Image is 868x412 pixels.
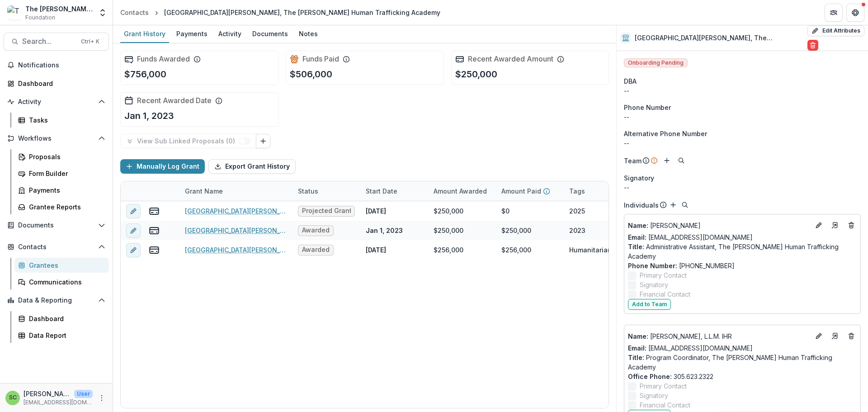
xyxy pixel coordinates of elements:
button: Open entity switcher [96,4,109,22]
a: Communications [14,275,109,289]
div: Start Date [360,186,403,196]
button: Add [661,155,672,166]
a: Go to contact [828,329,842,343]
a: [GEOGRAPHIC_DATA][PERSON_NAME] Human Traffic Academy-2022 [185,245,287,255]
span: Financial Contact [640,400,690,410]
a: [GEOGRAPHIC_DATA][PERSON_NAME] Human Traffic Academy - 2025 [185,206,287,216]
button: view-payments [149,206,160,217]
a: Name: [PERSON_NAME] [628,221,810,230]
button: Open Contacts [4,240,109,254]
div: Dashboard [29,314,102,323]
button: Deletes [846,220,857,231]
a: Dashboard [4,76,109,91]
div: $250,000 [501,226,531,235]
span: Data & Reporting [18,297,94,304]
div: $250,000 [434,226,463,235]
div: Humanitarian Assistance,Animal Welfare,2022 [569,245,626,255]
span: Phone Number : [628,262,677,270]
button: Edit [813,220,824,231]
div: Grant Name [179,181,292,201]
p: [PERSON_NAME] [24,389,71,398]
p: [PERSON_NAME], L.L.M. IHR [628,331,810,341]
div: Grantees [29,260,102,270]
a: Grantee Reports [14,199,109,214]
span: Title : [628,243,644,251]
div: [GEOGRAPHIC_DATA][PERSON_NAME], The [PERSON_NAME] Human Trafficking Academy [164,8,440,17]
button: Search... [4,33,109,51]
div: -- [624,112,861,122]
span: Email: [628,344,646,352]
button: edit [126,223,141,238]
button: Get Help [846,4,864,22]
p: 305.623.2322 [628,372,857,381]
a: Dashboard [14,311,109,326]
span: Activity [18,98,94,106]
div: -- [624,86,861,95]
p: -- [624,138,861,148]
button: Manually Log Grant [120,159,205,174]
div: Activity [215,27,245,40]
div: Tasks [29,115,102,125]
div: Data Report [29,331,102,340]
div: Contacts [120,8,149,17]
span: Signatory [624,173,654,183]
div: Grant History [120,27,169,40]
p: Jan 1, 2023 [366,226,403,235]
span: Notifications [18,62,105,69]
p: [DATE] [366,245,386,255]
button: view-payments [149,225,160,236]
span: Primary Contact [640,381,687,391]
div: Tags [564,181,632,201]
p: [PERSON_NAME] [628,221,810,230]
button: More [96,393,107,403]
button: Deletes [846,331,857,341]
span: Signatory [640,391,668,400]
div: $256,000 [434,245,463,255]
div: The [PERSON_NAME] Foundation [25,4,93,14]
button: Add [668,199,679,210]
span: Financial Contact [640,289,690,299]
img: The Brunetti Foundation [7,5,22,20]
button: Export Grant History [208,159,296,174]
h2: [GEOGRAPHIC_DATA][PERSON_NAME], The [PERSON_NAME] Human Trafficking Academy [635,34,804,42]
p: Amount Paid [501,186,541,196]
div: $0 [501,206,509,216]
p: Jan 1, 2023 [124,109,174,123]
button: Open Documents [4,218,109,232]
button: Partners [825,4,843,22]
button: View Sub Linked Proposals (0) [120,134,256,148]
span: Primary Contact [640,270,687,280]
nav: breadcrumb [117,6,444,19]
div: Amount Paid [496,181,564,201]
a: Proposals [14,149,109,164]
span: Title : [628,354,644,361]
p: [PHONE_NUMBER] [628,261,857,270]
h2: Funds Paid [302,55,339,63]
div: Amount Awarded [428,181,496,201]
div: Payments [29,185,102,195]
span: Awarded [302,227,330,234]
p: [EMAIL_ADDRESS][DOMAIN_NAME] [24,398,93,407]
p: Individuals [624,200,659,210]
div: Payments [173,27,211,40]
p: Administrative Assistant, The [PERSON_NAME] Human Trafficking Academy [628,242,857,261]
div: Communications [29,277,102,287]
div: Form Builder [29,169,102,178]
a: Tasks [14,113,109,128]
a: Email: [EMAIL_ADDRESS][DOMAIN_NAME] [628,343,753,353]
div: 2023 [569,226,585,235]
span: Foundation [25,14,55,22]
span: Onboarding Pending [624,58,688,67]
button: Search [679,199,690,210]
a: Go to contact [828,218,842,232]
button: view-payments [149,245,160,256]
div: Status [292,181,360,201]
div: Start Date [360,181,428,201]
div: Proposals [29,152,102,161]
a: Grantees [14,258,109,273]
span: Contacts [18,243,94,251]
h2: Recent Awarded Date [137,96,212,105]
